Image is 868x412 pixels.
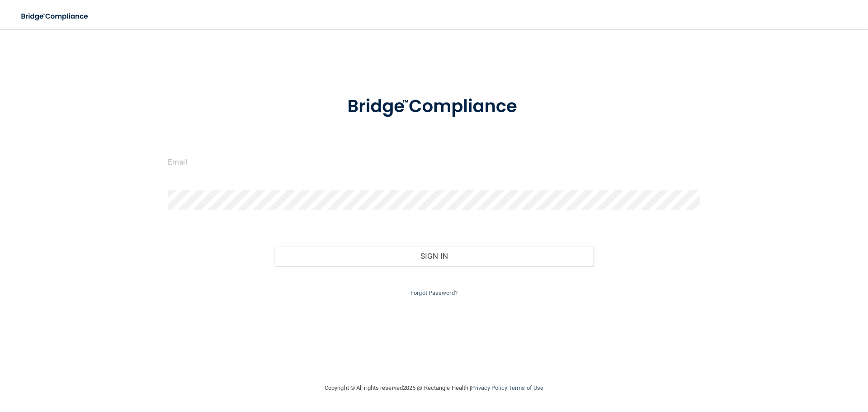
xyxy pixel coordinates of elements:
[14,7,97,26] img: bridge_compliance_login_screen.278c3ca4.svg
[274,246,594,266] button: Sign In
[329,83,539,130] img: bridge_compliance_login_screen.278c3ca4.svg
[410,289,458,296] a: Forgot Password?
[471,384,507,391] a: Privacy Policy
[168,152,700,172] input: Email
[509,384,543,391] a: Terms of Use
[269,374,599,403] div: Copyright © All rights reserved 2025 @ Rectangle Health | |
